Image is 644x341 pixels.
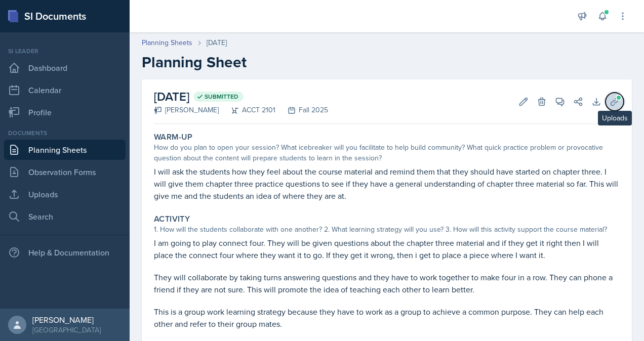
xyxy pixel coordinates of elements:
div: [PERSON_NAME] [154,105,219,115]
a: Planning Sheets [142,37,192,48]
div: 1. How will the students collaborate with one another? 2. What learning strategy will you use? 3.... [154,224,620,235]
a: Dashboard [4,58,126,78]
div: [DATE] [207,37,227,48]
div: [GEOGRAPHIC_DATA] [32,325,101,335]
label: Activity [154,214,190,224]
div: Si leader [4,47,126,56]
label: Warm-Up [154,132,193,142]
p: I will ask the students how they feel about the course material and remind them that they should ... [154,165,620,202]
a: Uploads [4,184,126,204]
h2: [DATE] [154,88,328,106]
a: Planning Sheets [4,140,126,160]
p: I am going to play connect four. They will be given questions about the chapter three material an... [154,237,620,261]
button: Uploads [606,93,624,111]
div: Help & Documentation [4,242,126,263]
a: Profile [4,102,126,122]
span: Submitted [205,93,238,101]
a: Calendar [4,80,126,100]
div: Fall 2025 [275,105,328,115]
div: Documents [4,129,126,138]
p: They will collaborate by taking turns answering questions and they have to work together to make ... [154,271,620,295]
a: Observation Forms [4,162,126,182]
a: Search [4,206,126,227]
p: This is a group work learning strategy because they have to work as a group to achieve a common p... [154,306,620,330]
div: How do you plan to open your session? What icebreaker will you facilitate to help build community... [154,142,620,163]
h2: Planning Sheet [142,53,632,71]
div: ACCT 2101 [219,105,275,115]
div: [PERSON_NAME] [32,315,101,325]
